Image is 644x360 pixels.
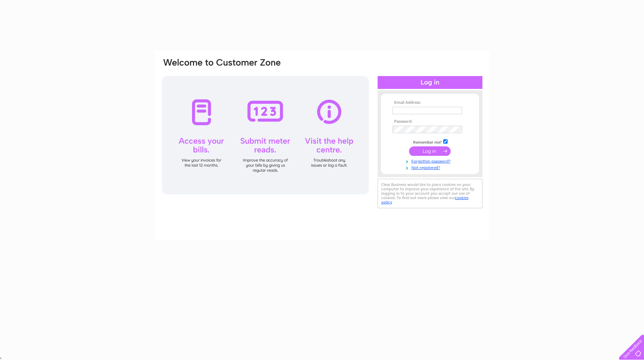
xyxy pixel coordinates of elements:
[391,119,469,124] th: Password:
[392,158,469,164] a: Forgotten password?
[391,138,469,145] td: Remember me?
[378,179,482,208] div: Clear Business would like to place cookies on your computer to improve your experience of the sit...
[381,195,469,205] a: cookies policy
[409,146,451,156] input: Submit
[392,164,469,170] a: Not registered?
[391,100,469,105] th: Email Address:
